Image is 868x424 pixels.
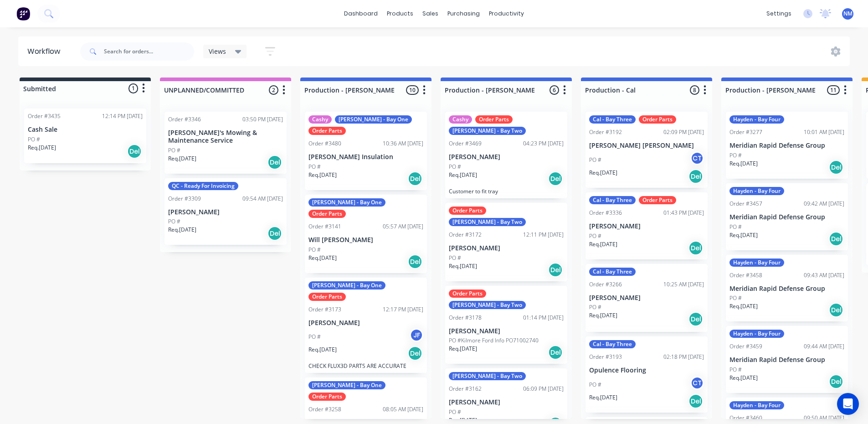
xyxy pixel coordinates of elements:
[829,232,843,246] div: Del
[726,112,848,179] div: Hayden - Bay FourOrder #327710:01 AM [DATE]Meridian Rapid Defense GroupPO #Req.[DATE]Del
[104,42,194,61] input: Search for orders...
[837,393,859,415] div: Open Intercom Messenger
[168,208,283,216] p: [PERSON_NAME]
[308,163,321,171] p: PO #
[729,151,742,160] p: PO #
[308,346,337,354] p: Req. [DATE]
[168,155,196,163] p: Req. [DATE]
[589,353,622,361] div: Order #3193
[449,231,482,239] div: Order #3172
[804,414,844,422] div: 09:50 AM [DATE]
[308,210,346,218] div: Order Parts
[449,385,482,393] div: Order #3162
[726,183,848,250] div: Hayden - Bay FourOrder #345709:42 AM [DATE]Meridian Rapid Defense GroupPO #Req.[DATE]Del
[28,144,56,152] p: Req. [DATE]
[449,207,486,215] div: Order Parts
[639,115,676,124] div: Order Parts
[804,128,844,136] div: 10:01 AM [DATE]
[168,217,180,226] p: PO #
[449,336,539,345] p: PO #Kilmore Ford Info PO71002740
[729,187,784,195] div: Hayden - Bay Four
[308,153,423,161] p: [PERSON_NAME] Insulation
[383,140,423,148] div: 10:36 AM [DATE]
[729,374,758,382] p: Req. [DATE]
[449,163,461,171] p: PO #
[449,171,477,179] p: Req. [DATE]
[589,280,622,289] div: Order #3266
[410,328,423,342] div: JF
[449,153,564,161] p: [PERSON_NAME]
[308,115,332,124] div: Cashy
[408,171,422,186] div: Del
[639,196,676,204] div: Order Parts
[729,271,762,279] div: Order #3458
[804,271,844,279] div: 09:43 AM [DATE]
[663,209,704,217] div: 01:43 PM [DATE]
[523,314,564,322] div: 01:14 PM [DATE]
[688,169,703,184] div: Del
[804,200,844,208] div: 09:42 AM [DATE]
[308,140,341,148] div: Order #3480
[449,301,526,309] div: [PERSON_NAME] - Bay Two
[729,294,742,302] p: PO #
[449,188,564,195] p: Customer to fit tray
[127,144,142,159] div: Del
[449,140,482,148] div: Order #3469
[729,414,762,422] div: Order #3460
[589,156,601,164] p: PO #
[729,200,762,208] div: Order #3457
[383,405,423,414] div: 08:05 AM [DATE]
[308,127,346,135] div: Order Parts
[589,268,636,276] div: Cal - Bay Three
[589,240,617,248] p: Req. [DATE]
[445,112,567,198] div: CashyOrder Parts[PERSON_NAME] - Bay TwoOrder #346904:23 PM [DATE][PERSON_NAME]PO #Req.[DATE]DelCu...
[308,319,423,327] p: [PERSON_NAME]
[729,285,844,293] p: Meridian Rapid Defense Group
[242,115,283,124] div: 03:50 PM [DATE]
[663,280,704,289] div: 10:25 AM [DATE]
[729,160,758,168] p: Req. [DATE]
[242,195,283,203] div: 09:54 AM [DATE]
[164,112,287,174] div: Order #334603:50 PM [DATE][PERSON_NAME]'s Mowing & Maintenance ServicePO #Req.[DATE]Del
[168,115,201,124] div: Order #3346
[308,293,346,301] div: Order Parts
[729,342,762,351] div: Order #3459
[449,327,564,335] p: [PERSON_NAME]
[729,259,784,267] div: Hayden - Bay Four
[449,314,482,322] div: Order #3178
[27,46,65,57] div: Workflow
[589,303,601,311] p: PO #
[339,7,382,21] a: dashboard
[589,393,617,402] p: Req. [DATE]
[168,226,196,234] p: Req. [DATE]
[308,222,341,231] div: Order #3141
[308,405,341,414] div: Order #3258
[305,278,427,373] div: [PERSON_NAME] - Bay OneOrder PartsOrder #317312:17 PM [DATE][PERSON_NAME]PO #JFReq.[DATE]DelCHECK...
[168,182,238,190] div: QC - Ready For Invoicing
[726,255,848,322] div: Hayden - Bay FourOrder #345809:43 AM [DATE]Meridian Rapid Defense GroupPO #Req.[DATE]Del
[586,192,708,259] div: Cal - Bay ThreeOrder PartsOrder #333601:43 PM [DATE][PERSON_NAME]PO #Req.[DATE]Del
[16,7,30,21] img: Factory
[688,241,703,255] div: Del
[308,305,341,314] div: Order #3173
[449,398,564,406] p: [PERSON_NAME]
[449,262,477,270] p: Req. [DATE]
[589,222,704,230] p: [PERSON_NAME]
[688,394,703,408] div: Del
[449,115,472,124] div: Cashy
[102,112,143,120] div: 12:14 PM [DATE]
[449,254,461,262] p: PO #
[308,198,385,207] div: [PERSON_NAME] - Bay One
[729,142,844,150] p: Meridian Rapid Defense Group
[586,264,708,332] div: Cal - Bay ThreeOrder #326610:25 AM [DATE][PERSON_NAME]PO #Req.[DATE]Del
[449,345,477,353] p: Req. [DATE]
[589,294,704,302] p: [PERSON_NAME]
[729,356,844,364] p: Meridian Rapid Defense Group
[688,312,703,326] div: Del
[589,311,617,320] p: Req. [DATE]
[589,340,636,348] div: Cal - Bay Three
[443,7,484,21] div: purchasing
[589,367,704,374] p: Opulence Flooring
[308,171,337,179] p: Req. [DATE]
[164,178,287,245] div: QC - Ready For InvoicingOrder #330909:54 AM [DATE][PERSON_NAME]PO #Req.[DATE]Del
